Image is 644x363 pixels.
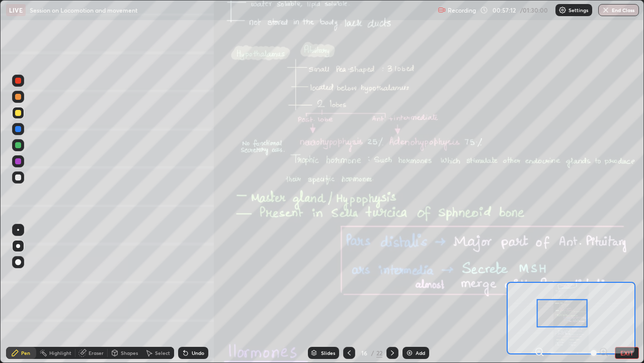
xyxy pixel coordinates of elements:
[615,347,639,359] button: EXIT
[359,350,369,356] div: 16
[376,348,382,357] div: 22
[448,7,476,14] p: Recording
[416,350,425,355] div: Add
[321,350,335,355] div: Slides
[49,350,71,355] div: Highlight
[192,350,204,355] div: Undo
[30,6,137,14] p: Session on Locomotion and movement
[121,350,138,355] div: Shapes
[155,350,170,355] div: Select
[602,6,610,14] img: end-class-cross
[89,350,104,355] div: Eraser
[438,6,446,14] img: recording.375f2c34.svg
[598,4,639,16] button: End Class
[9,6,23,14] p: LIVE
[406,349,414,357] img: add-slide-button
[371,350,374,356] div: /
[558,6,567,14] img: class-settings-icons
[21,350,30,355] div: Pen
[569,8,588,13] p: Settings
